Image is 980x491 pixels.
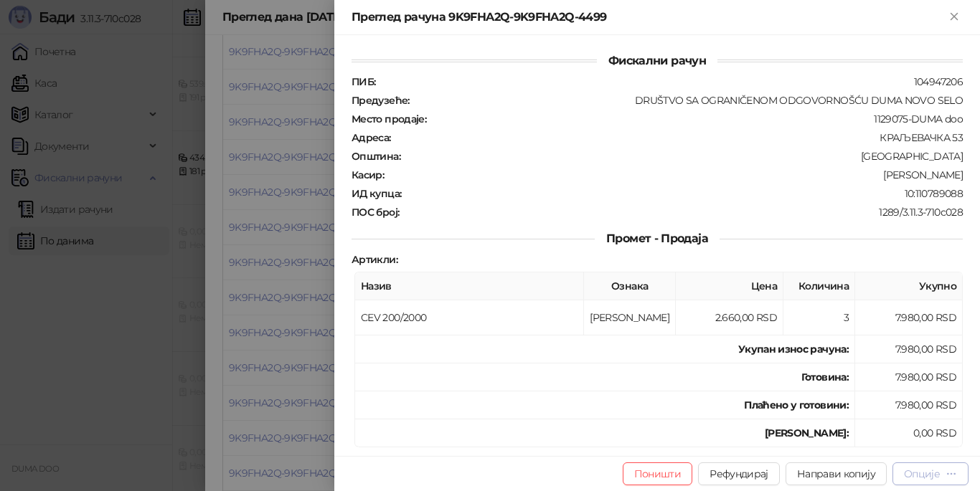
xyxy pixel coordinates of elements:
[765,426,849,439] strong: [PERSON_NAME]:
[352,9,946,26] div: Преглед рачуна 9K9FHA2Q-9K9FHA2Q-4499
[352,75,375,88] strong: ПИБ :
[352,187,401,200] strong: ИД купца :
[698,462,780,485] button: Рефундирај
[744,399,849,411] strong: Плаћено у готовини:
[676,300,783,335] td: 2.660,00 RSD
[595,232,720,245] span: Промет - Продаја
[355,272,584,300] th: Назив
[584,272,676,300] th: Ознака
[946,9,963,26] button: Close
[623,462,693,485] button: Поништи
[352,113,426,125] strong: Место продаје :
[855,363,963,391] td: 7.980,00 RSD
[352,168,384,181] strong: Касир :
[392,131,964,144] div: КРАЉЕВАЧКА 53
[584,300,676,335] td: [PERSON_NAME]
[355,300,584,335] td: CEV 200/2000
[855,272,963,300] th: Укупно
[597,54,717,67] span: Фискални рачун
[411,94,964,107] div: DRUŠTVO SA OGRANIČENOM ODGOVORNOŠĆU DUMA NOVO SELO
[855,300,963,335] td: 7.980,00 RSD
[855,419,963,447] td: 0,00 RSD
[402,150,964,163] div: [GEOGRAPHIC_DATA]
[352,150,400,163] strong: Општина :
[738,343,849,356] strong: Укупан износ рачуна :
[402,187,964,200] div: 10:110789088
[801,371,849,383] strong: Готовина :
[352,253,397,266] strong: Артикли :
[855,391,963,419] td: 7.980,00 RSD
[676,272,783,300] th: Цена
[783,300,855,335] td: 3
[855,335,963,363] td: 7.980,00 RSD
[385,168,964,181] div: [PERSON_NAME]
[352,453,385,466] strong: Порез :
[377,75,964,88] div: 104947206
[352,131,391,144] strong: Адреса :
[797,467,875,480] span: Направи копију
[352,94,410,107] strong: Предузеће :
[892,462,969,485] button: Опције
[352,206,399,219] strong: ПОС број :
[904,467,940,480] div: Опције
[783,272,855,300] th: Количина
[428,113,964,125] div: 1129075-DUMA doo
[400,206,964,219] div: 1289/3.11.3-710c028
[786,462,887,485] button: Направи копију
